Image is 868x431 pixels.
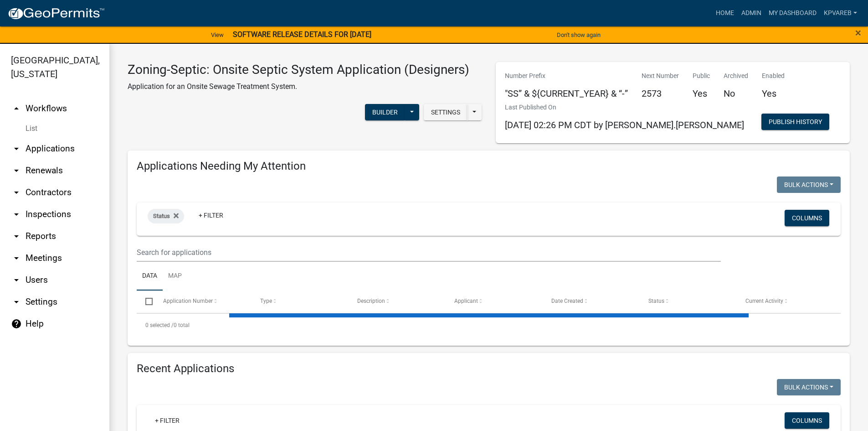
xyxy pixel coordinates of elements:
datatable-header-cell: Date Created [543,291,640,312]
datatable-header-cell: Application Number [154,291,251,312]
h5: No [724,88,748,99]
p: Enabled [762,71,785,81]
button: Bulk Actions [777,379,841,395]
span: Status [153,213,170,219]
span: Application Number [163,298,213,304]
span: 0 selected / [145,322,174,328]
datatable-header-cell: Select [137,291,154,312]
i: help [11,318,22,329]
a: Home [712,5,738,22]
button: Columns [785,412,829,429]
h3: Zoning-Septic: Onsite Septic System Application (Designers) [128,62,469,78]
i: arrow_drop_down [11,143,22,154]
datatable-header-cell: Status [640,291,737,312]
span: Status [648,298,664,304]
button: Builder [365,104,405,120]
span: Current Activity [745,298,783,304]
h5: Yes [762,88,785,99]
h5: "SS” & ${CURRENT_YEAR} & “-” [505,88,628,99]
p: Number Prefix [505,71,628,81]
a: kpvareb [820,5,861,22]
datatable-header-cell: Type [251,291,348,312]
i: arrow_drop_up [11,103,22,114]
a: + Filter [148,412,187,429]
span: Type [260,298,272,304]
button: Columns [785,210,829,226]
wm-modal-confirm: Workflow Publish History [761,119,829,126]
datatable-header-cell: Description [349,291,446,312]
span: [DATE] 02:26 PM CDT by [PERSON_NAME].[PERSON_NAME] [505,119,744,130]
button: Bulk Actions [777,177,841,193]
i: arrow_drop_down [11,253,22,264]
div: 0 total [137,314,841,337]
datatable-header-cell: Current Activity [737,291,834,312]
strong: SOFTWARE RELEASE DETAILS FOR [DATE] [233,30,371,39]
button: Publish History [761,114,829,130]
i: arrow_drop_down [11,187,22,198]
span: Applicant [454,298,478,304]
p: Application for an Onsite Sewage Treatment System. [128,81,469,92]
datatable-header-cell: Applicant [446,291,543,312]
i: arrow_drop_down [11,209,22,220]
button: Don't show again [553,27,604,42]
a: My Dashboard [765,5,820,22]
a: Admin [738,5,765,22]
a: Data [137,262,163,291]
span: Date Created [551,298,583,304]
i: arrow_drop_down [11,231,22,242]
a: + Filter [191,207,231,223]
span: × [855,26,861,39]
h5: Yes [693,88,710,99]
h5: 2573 [642,88,679,99]
span: Description [357,298,385,304]
p: Public [693,71,710,81]
p: Next Number [642,71,679,81]
a: View [207,27,227,42]
p: Last Published On [505,103,744,112]
h4: Applications Needing My Attention [137,160,841,173]
button: Settings [424,104,467,120]
a: Map [163,262,187,291]
p: Archived [724,71,748,81]
i: arrow_drop_down [11,165,22,176]
i: arrow_drop_down [11,275,22,286]
button: Close [855,27,861,38]
i: arrow_drop_down [11,296,22,307]
input: Search for applications [137,243,721,262]
h4: Recent Applications [137,362,841,375]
